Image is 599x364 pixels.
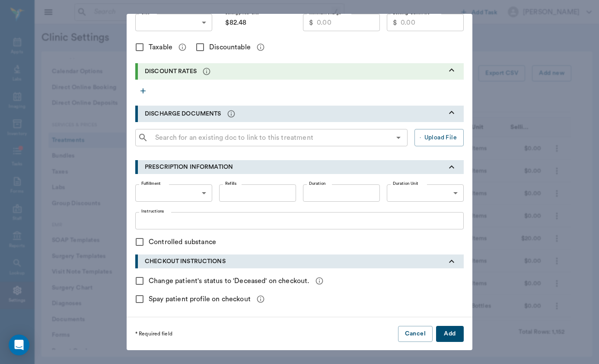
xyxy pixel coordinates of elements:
button: message [254,293,267,306]
span: Change patient's status to 'Deceased' on checkout. [149,276,309,286]
label: Fulfillment [141,180,161,187]
button: message [313,274,326,287]
p: $ [393,17,397,28]
span: Taxable [149,42,172,52]
button: Cancel [398,326,433,342]
label: Duration Unit [393,180,418,187]
input: 0.00 [401,14,464,31]
p: * Required field [135,330,172,338]
button: message [225,107,238,120]
input: Search for an existing doc to link to this treatment [152,132,391,144]
button: message [200,65,213,78]
button: message [176,41,189,54]
span: Spay patient profile on checkout [149,294,251,304]
input: 0.00 [317,14,380,31]
button: Upload File [414,129,464,146]
button: message [254,41,267,54]
p: DISCHARGE DOCUMENTS [145,110,221,119]
p: $ [309,17,313,28]
div: Open Intercom Messenger [9,335,29,355]
label: Duration [309,180,325,187]
label: Instructions [141,208,164,214]
p: CHECKOUT INSTRUCTIONS [145,257,226,266]
span: Controlled substance [149,237,216,247]
label: Refills [225,180,236,187]
button: Add [436,326,464,342]
span: Discountable [209,42,251,52]
p: DISCOUNT RATES [145,67,197,76]
p: PRESCRIPTION INFORMATION [145,163,233,172]
button: Open [392,132,405,144]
